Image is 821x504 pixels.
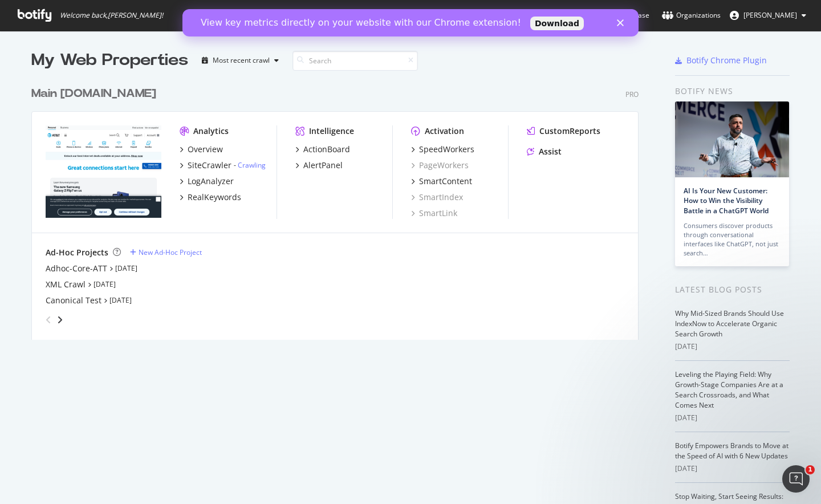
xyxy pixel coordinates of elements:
span: 1 [806,465,815,474]
div: Main [DOMAIN_NAME] [31,86,156,102]
div: Overview [188,144,223,155]
div: [DATE] [675,342,790,352]
div: CustomReports [539,125,600,137]
button: [PERSON_NAME] [721,6,815,25]
a: Crawling [238,160,266,170]
div: My Web Properties [31,49,188,72]
a: New Ad-Hoc Project [130,247,202,257]
a: Canonical Test [46,295,101,306]
div: Latest Blog Posts [675,283,790,296]
div: Assist [539,146,562,157]
a: PageWorkers [411,160,469,171]
a: RealKeywords [180,192,241,203]
div: ActionBoard [303,144,350,155]
a: SmartLink [411,208,457,219]
a: LogAnalyzer [180,176,234,187]
div: SiteCrawler [188,160,231,171]
a: Botify Chrome Plugin [675,55,767,66]
div: SpeedWorkers [419,144,474,155]
button: Most recent crawl [197,51,283,70]
div: [DATE] [675,464,790,474]
div: Intelligence [309,125,354,137]
div: Consumers discover products through conversational interfaces like ChatGPT, not just search… [684,221,781,258]
iframe: Intercom live chat bannière [182,9,639,36]
div: New Ad-Hoc Project [139,247,202,257]
a: Overview [180,144,223,155]
a: Why Mid-Sized Brands Should Use IndexNow to Accelerate Organic Search Growth [675,308,784,339]
a: CustomReports [527,125,600,137]
div: Ad-Hoc Projects [46,247,108,258]
a: [DATE] [115,263,137,273]
a: AI Is Your New Customer: How to Win the Visibility Battle in a ChatGPT World [684,186,769,215]
iframe: Intercom live chat [782,465,810,493]
a: Assist [527,146,562,157]
a: SmartContent [411,176,472,187]
div: Fermer [434,10,446,17]
div: angle-left [41,311,56,329]
img: att.com [46,125,161,218]
div: [DATE] [675,413,790,423]
div: Organizations [662,10,721,21]
div: angle-right [56,314,64,326]
a: SpeedWorkers [411,144,474,155]
a: Adhoc-Core-ATT [46,263,107,274]
a: ActionBoard [295,144,350,155]
a: SmartIndex [411,192,463,203]
div: SmartContent [419,176,472,187]
div: LogAnalyzer [188,176,234,187]
div: - [234,160,266,170]
a: XML Crawl [46,279,86,290]
a: [DATE] [109,295,132,305]
a: AlertPanel [295,160,343,171]
div: Analytics [193,125,229,137]
a: [DATE] [94,279,116,289]
input: Search [292,51,418,71]
div: Pro [625,90,639,99]
a: SiteCrawler- Crawling [180,160,266,171]
span: Welcome back, [PERSON_NAME] ! [60,11,163,20]
img: AI Is Your New Customer: How to Win the Visibility Battle in a ChatGPT World [675,101,789,177]
div: RealKeywords [188,192,241,203]
div: Activation [425,125,464,137]
div: Most recent crawl [213,57,270,64]
a: Leveling the Playing Field: Why Growth-Stage Companies Are at a Search Crossroads, and What Comes... [675,369,783,410]
div: grid [31,72,648,340]
div: AlertPanel [303,160,343,171]
div: Botify Chrome Plugin [686,55,767,66]
span: Vasantha Jayanthi [743,10,797,20]
a: Main [DOMAIN_NAME] [31,86,161,102]
a: Botify Empowers Brands to Move at the Speed of AI with 6 New Updates [675,441,789,461]
div: Botify news [675,85,790,97]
